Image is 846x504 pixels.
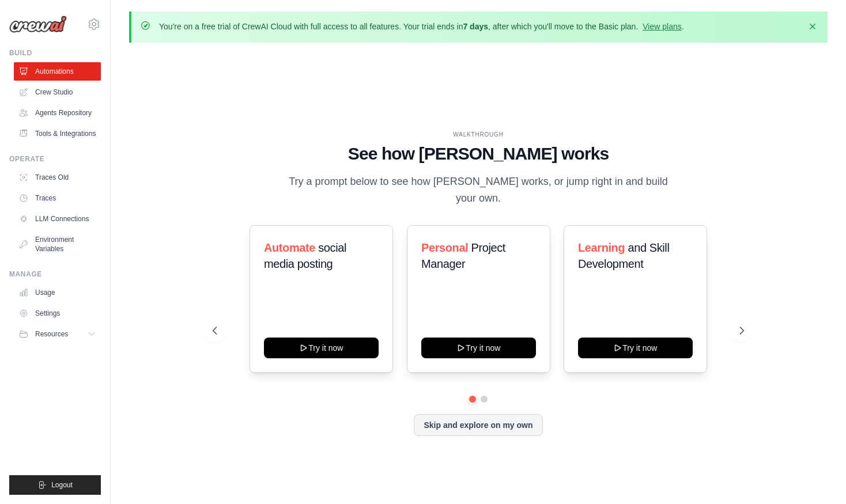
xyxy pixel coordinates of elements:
[14,210,101,228] a: LLM Connections
[14,62,101,81] a: Automations
[578,338,693,358] button: Try it now
[421,241,468,254] span: Personal
[9,154,101,164] div: Operate
[643,22,681,31] a: View plans
[9,270,101,279] div: Manage
[421,241,505,270] span: Project Manager
[463,22,488,31] strong: 7 days
[264,338,379,358] button: Try it now
[9,48,101,58] div: Build
[14,83,101,101] a: Crew Studio
[213,130,744,139] div: WALKTHROUGH
[421,338,536,358] button: Try it now
[14,325,101,343] button: Resources
[285,173,672,207] p: Try a prompt below to see how [PERSON_NAME] works, or jump right in and build your own.
[35,329,68,339] span: Resources
[14,189,101,207] a: Traces
[264,241,315,254] span: Automate
[14,304,101,323] a: Settings
[14,283,101,302] a: Usage
[9,475,101,495] button: Logout
[14,104,101,122] a: Agents Repository
[14,124,101,143] a: Tools & Integrations
[159,21,684,32] p: You're on a free trial of CrewAI Cloud with full access to all features. Your trial ends in , aft...
[414,414,542,436] button: Skip and explore on my own
[213,143,744,164] h1: See how [PERSON_NAME] works
[51,480,73,490] span: Logout
[578,241,625,254] span: Learning
[14,168,101,187] a: Traces Old
[9,16,67,33] img: Logo
[14,230,101,258] a: Environment Variables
